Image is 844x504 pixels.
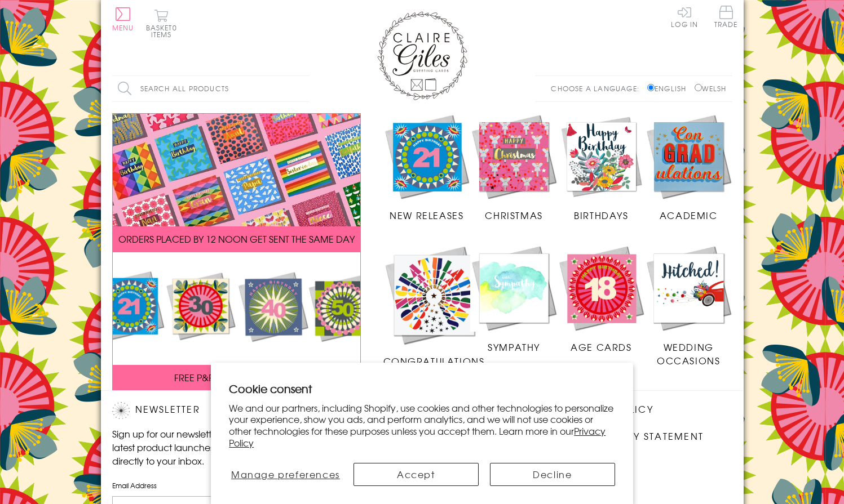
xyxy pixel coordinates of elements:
[714,6,738,28] span: Trade
[118,232,355,246] span: ORDERS PLACED BY 12 NOON GET SENT THE SAME DAY
[645,113,732,222] a: Academic
[695,83,727,93] label: Welsh
[488,340,540,354] span: Sympathy
[112,76,310,101] input: Search all products
[574,208,628,222] span: Birthdays
[470,244,558,354] a: Sympathy
[490,463,615,486] button: Decline
[229,424,606,449] a: Privacy Policy
[229,402,615,449] p: We and our partners, including Shopify, use cookies and other technologies to personalize your ex...
[383,113,471,222] a: New Releases
[383,244,485,368] a: Congratulations
[470,113,558,222] a: Christmas
[231,467,340,481] span: Manage preferences
[151,23,177,39] span: 0 items
[563,429,704,444] a: Accessibility Statement
[390,208,463,222] span: New Releases
[377,11,467,100] img: Claire Giles Greetings Cards
[229,381,615,396] h2: Cookie consent
[558,244,645,354] a: Age Cards
[383,354,485,368] span: Congratulations
[112,427,304,467] p: Sign up for our newsletter to receive the latest product launches, news and offers directly to yo...
[353,463,479,486] button: Accept
[657,340,720,367] span: Wedding Occasions
[112,480,304,490] label: Email Address
[695,84,702,91] input: Welsh
[647,83,692,93] label: English
[174,371,298,384] span: FREE P&P ON ALL UK ORDERS
[558,113,645,222] a: Birthdays
[571,340,631,354] span: Age Cards
[112,402,304,419] h2: Newsletter
[298,76,310,101] input: Search
[551,83,645,93] p: Choose a language:
[645,244,732,367] a: Wedding Occasions
[714,6,738,30] a: Trade
[112,7,134,31] button: Menu
[229,463,342,486] button: Manage preferences
[485,208,542,222] span: Christmas
[660,208,718,222] span: Academic
[146,9,177,38] button: Basket0 items
[647,84,655,91] input: English
[671,6,698,28] a: Log In
[112,23,134,33] span: Menu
